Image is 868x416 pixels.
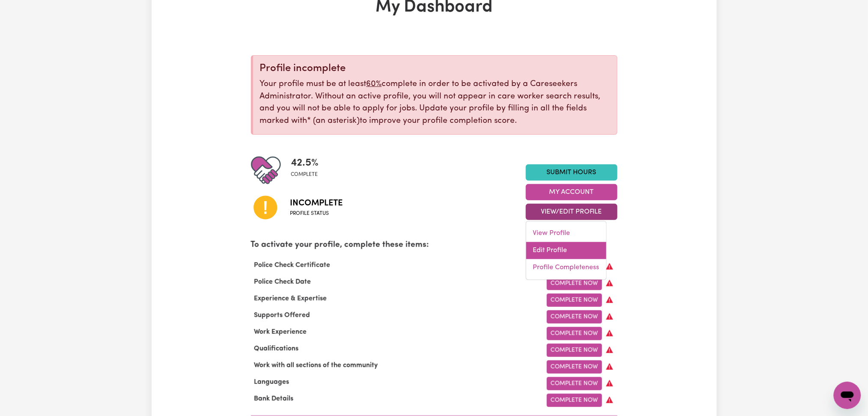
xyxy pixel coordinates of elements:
[251,362,382,369] span: Work with all sections of the community
[526,242,606,259] a: Edit Profile
[290,197,343,210] span: Incomplete
[251,395,297,402] span: Bank Details
[251,379,293,386] span: Languages
[251,345,302,352] span: Qualifications
[547,310,602,324] a: Complete Now
[547,294,602,307] a: Complete Now
[526,164,617,181] a: Submit Hours
[547,277,602,290] a: Complete Now
[526,221,607,280] div: View/Edit Profile
[290,210,343,217] span: Profile status
[547,327,602,340] a: Complete Now
[547,394,602,407] a: Complete Now
[367,80,382,88] u: 60%
[526,259,606,276] a: Profile Completeness
[251,329,310,336] span: Work Experience
[526,225,606,242] a: View Profile
[251,239,617,252] p: To activate your profile, complete these items:
[260,78,610,128] p: Your profile must be at least complete in order to be activated by a Careseekers Administrator. W...
[547,377,602,390] a: Complete Now
[834,382,861,409] iframe: Button to launch messaging window
[291,171,319,178] span: complete
[547,360,602,374] a: Complete Now
[526,184,617,200] button: My Account
[526,204,617,220] button: View/Edit Profile
[307,117,360,125] span: an asterisk
[260,62,610,75] div: Profile incomplete
[291,155,319,171] span: 42.5 %
[251,262,334,269] span: Police Check Certificate
[291,155,326,185] div: Profile completeness: 42.5%
[547,344,602,357] a: Complete Now
[251,279,315,285] span: Police Check Date
[251,312,314,319] span: Supports Offered
[251,295,331,302] span: Experience & Expertise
